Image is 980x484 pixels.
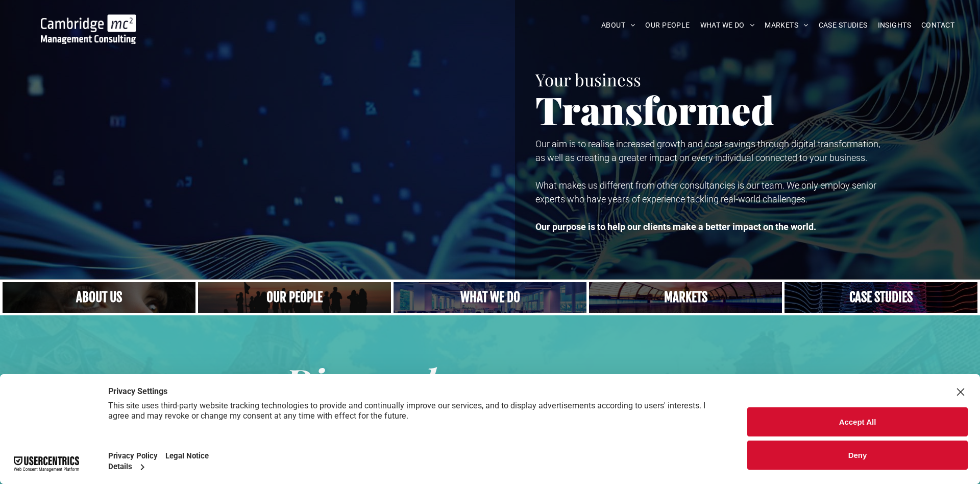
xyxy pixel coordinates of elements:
a: OUR PEOPLE [640,17,695,33]
span: Our aim is to realise increased growth and cost savings through digital transformation, as well a... [535,139,880,163]
a: CONTACT [916,17,960,33]
span: Transformed [535,84,774,135]
span: Diamond [285,357,436,405]
a: Your Business Transformed | Cambridge Management Consulting [41,16,136,27]
a: CASE STUDIES | See an Overview of All Our Case Studies | Cambridge Management Consulting [785,282,977,313]
a: MARKETS [759,17,813,33]
span: What makes us different from other consultancies is our team. We only employ senior experts who h... [535,180,876,204]
a: CASE STUDIES [814,17,873,33]
a: A yoga teacher lifting his whole body off the ground in the peacock pose [394,282,586,313]
span: Your business [535,68,641,90]
a: A crowd in silhouette at sunset, on a rise or lookout point [198,282,391,313]
img: Go to Homepage [41,14,136,44]
a: WHAT WE DO [695,17,760,33]
a: ABOUT [596,17,641,33]
a: INSIGHTS [873,17,916,33]
a: Close up of woman's face, centered on her eyes [3,282,195,313]
strong: Our purpose is to help our clients make a better impact on the world. [535,221,816,232]
a: Telecoms | Decades of Experience Across Multiple Industries & Regions [589,282,782,313]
